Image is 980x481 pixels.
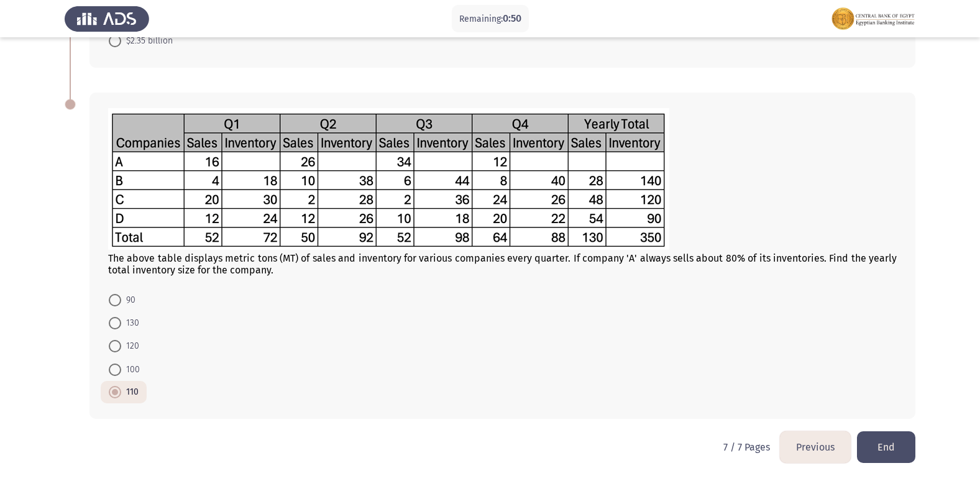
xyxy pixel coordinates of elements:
img: Assess Talent Management logo [65,1,149,36]
span: 100 [121,362,140,377]
span: $2.35 billion [121,34,173,48]
span: 120 [121,339,139,354]
div: The above table displays metric tons (MT) of sales and inventory for various companies every quar... [108,252,897,276]
span: 0:50 [503,12,521,24]
span: 130 [121,316,139,331]
button: load previous page [780,431,851,463]
img: UUUucG5nMTcyNDIzODgwNTg0MA==.png [108,108,669,250]
p: 7 / 7 Pages [723,441,770,453]
span: 90 [121,293,135,308]
button: end assessment [857,431,915,463]
img: Assessment logo of EBI Analytical Thinking FOCUS Assessment EN [831,1,915,36]
p: Remaining: [459,11,521,27]
span: 110 [121,385,139,400]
